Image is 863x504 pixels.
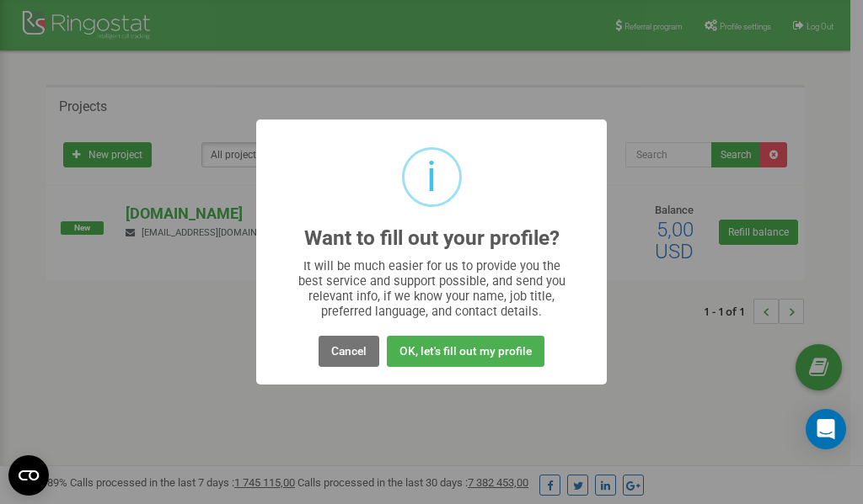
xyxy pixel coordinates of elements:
button: Cancel [319,336,379,367]
div: i [426,150,437,204]
h2: Want to fill out your profile? [304,227,560,250]
div: Open Intercom Messenger [806,409,846,449]
button: Open CMP widget [8,455,49,496]
button: OK, let's fill out my profile [387,336,544,367]
div: It will be much easier for us to provide you the best service and support possible, and send you ... [290,258,574,319]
